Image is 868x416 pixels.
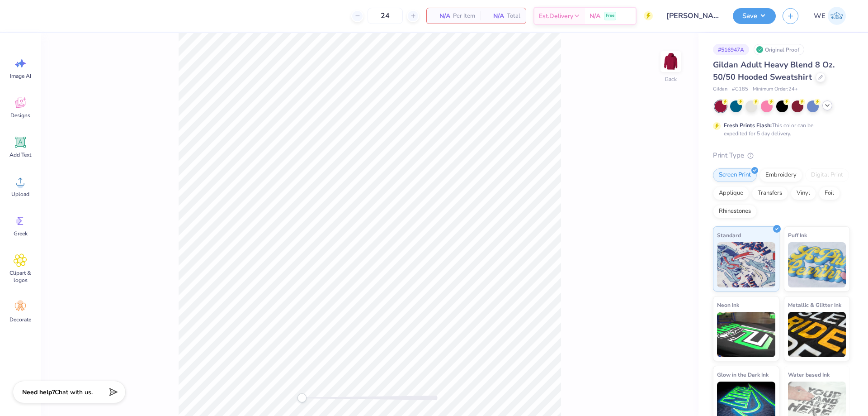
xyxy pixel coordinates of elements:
[507,11,520,21] span: Total
[752,186,788,200] div: Transfers
[717,312,775,357] img: Neon Ink
[662,53,680,71] img: Back
[297,393,307,402] div: Accessibility label
[55,388,93,397] span: Chat with us.
[10,112,30,119] span: Designs
[717,242,775,287] img: Standard
[713,59,835,82] span: Gildan Adult Heavy Blend 8 Oz. 50/50 Hooded Sweatshirt
[368,8,403,24] input: – –
[713,44,749,55] div: # 516947A
[660,7,726,25] input: Untitled Design
[713,205,757,218] div: Rhinestones
[539,11,573,21] span: Est. Delivery
[724,122,772,129] strong: Fresh Prints Flash:
[9,316,31,323] span: Decorate
[788,300,841,310] span: Metallic & Glitter Ink
[828,7,846,25] img: Werrine Empeynado
[753,86,798,93] span: Minimum Order: 24 +
[724,121,835,138] div: This color can be expedited for 5 day delivery.
[814,11,826,21] span: WE
[732,86,748,93] span: # G185
[788,242,846,287] img: Puff Ink
[810,7,850,25] a: WE
[788,230,807,240] span: Puff Ink
[713,168,757,182] div: Screen Print
[713,186,749,200] div: Applique
[713,150,850,161] div: Print Type
[606,13,614,19] span: Free
[590,11,600,21] span: N/A
[11,191,29,198] span: Upload
[754,44,804,55] div: Original Proof
[733,8,776,24] button: Save
[717,300,739,310] span: Neon Ink
[486,11,504,21] span: N/A
[717,370,769,379] span: Glow in the Dark Ink
[805,168,849,182] div: Digital Print
[665,75,677,83] div: Back
[819,186,840,200] div: Foil
[14,230,28,237] span: Greek
[788,370,830,379] span: Water based Ink
[10,72,31,80] span: Image AI
[791,186,816,200] div: Vinyl
[5,269,35,284] span: Clipart & logos
[432,11,450,21] span: N/A
[453,11,475,21] span: Per Item
[759,168,802,182] div: Embroidery
[717,230,741,240] span: Standard
[22,388,55,397] strong: Need help?
[788,312,846,357] img: Metallic & Glitter Ink
[713,86,727,93] span: Gildan
[9,151,31,158] span: Add Text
